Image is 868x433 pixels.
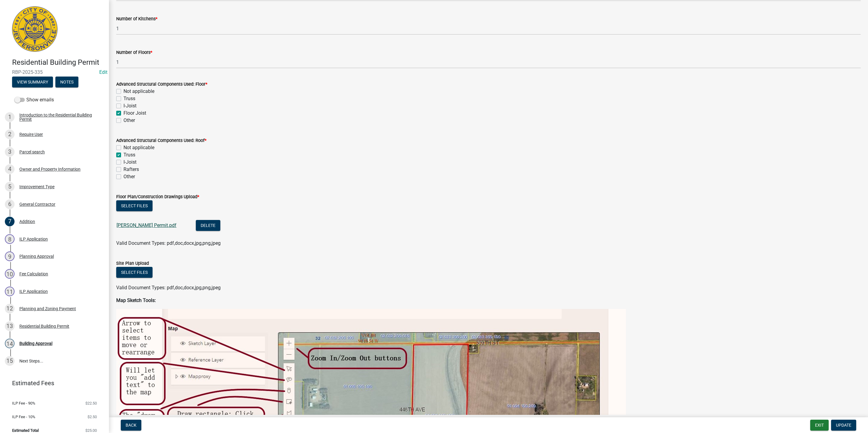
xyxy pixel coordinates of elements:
a: Edit [99,69,107,75]
a: Estimated Fees [5,377,99,389]
div: ILP Application [19,289,48,294]
div: 13 [5,321,15,331]
button: Select files [116,200,153,211]
button: Back [121,420,141,431]
span: $22.50 [85,401,97,405]
div: 8 [5,234,15,244]
div: Planning and Zoning Payment [19,307,76,311]
div: Addition [19,219,35,224]
label: Floor Plan/Construction Drawings Upload [116,195,199,199]
div: Introduction to the Residential Building Permit [19,113,99,121]
img: City of Jeffersonville, Indiana [12,6,58,52]
div: 15 [5,356,15,366]
div: General Contractor [19,202,55,206]
wm-modal-confirm: Edit Application Number [99,69,107,75]
button: Exit [810,420,829,431]
label: Other [123,173,135,180]
div: Fee Calculation [19,272,48,276]
a: [PERSON_NAME] Permit.pdf [117,222,176,228]
button: Select files [116,267,153,278]
label: Truss [123,95,135,102]
wm-modal-confirm: Notes [55,80,78,85]
div: Improvement Type [19,185,54,189]
label: Show emails [15,96,54,103]
div: 11 [5,287,15,296]
div: 6 [5,199,15,209]
span: Back [126,423,136,428]
div: 4 [5,164,15,174]
label: Number of Kitchens [116,17,157,21]
button: Delete [196,220,220,231]
label: Truss [123,151,135,159]
span: Valid Document Types: pdf,doc,docx,jpg,png,jpeg [116,240,221,246]
div: 5 [5,182,15,192]
label: I-Joist [123,102,136,110]
label: Not applicable [123,88,154,95]
button: Update [831,420,856,431]
label: I-Joist [123,159,136,166]
span: Estimated Total [12,428,39,432]
span: RBP-2025-335 [12,69,97,75]
div: Building Approval [19,341,52,346]
button: Notes [55,77,78,87]
span: ILP Fee - 90% [12,401,35,405]
label: Not applicable [123,144,154,151]
h4: Residential Building Permit [12,58,104,67]
div: 9 [5,251,15,261]
div: 7 [5,217,15,226]
label: Number of Floors [116,51,152,55]
div: 3 [5,147,15,157]
label: Site Plan Upload [116,261,149,266]
div: 12 [5,304,15,313]
div: Residential Building Permit [19,324,69,328]
strong: Map Sketch Tools: [116,297,156,303]
div: Parcel search [19,150,45,154]
label: Other [123,117,135,124]
button: View Summary [12,77,53,87]
div: 14 [5,339,15,348]
wm-modal-confirm: Summary [12,80,53,85]
span: Update [836,423,851,428]
span: Valid Document Types: pdf,doc,docx,jpg,png,jpeg [116,285,221,290]
label: Advanced Structural Components Used: Roof [116,139,206,143]
div: 2 [5,130,15,139]
span: ILP Fee - 10% [12,415,35,419]
label: Rafters [123,166,139,173]
div: Planning Approval [19,254,54,258]
span: $2.50 [87,415,97,419]
div: 10 [5,269,15,279]
label: Floor Joist [123,110,146,117]
wm-modal-confirm: Delete Document [196,223,220,229]
div: Owner and Property Information [19,167,81,171]
div: 1 [5,112,15,122]
span: $25.00 [85,428,97,432]
div: ILP Application [19,237,48,241]
label: Advanced Structural Components Used: Floor [116,82,207,87]
div: Require User [19,132,43,136]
